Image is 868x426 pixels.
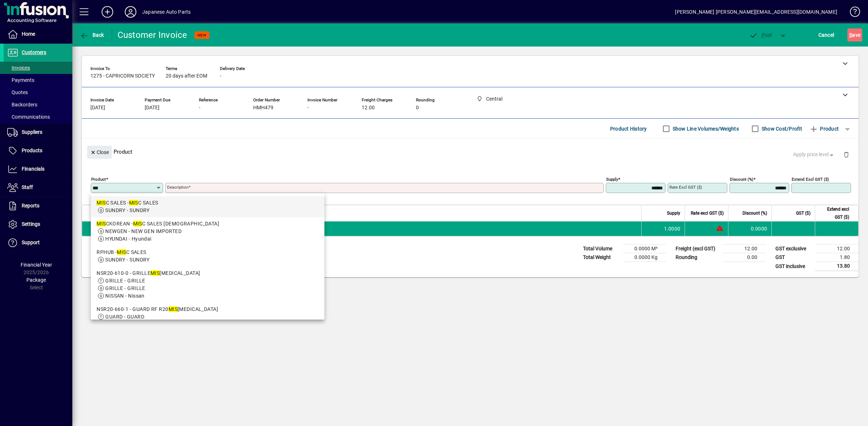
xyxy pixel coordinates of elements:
div: [PERSON_NAME] [PERSON_NAME][EMAIL_ADDRESS][DOMAIN_NAME] [675,6,837,18]
td: GST exclusive [772,245,815,253]
button: Profile [119,5,142,18]
td: 0.0000 [728,221,771,236]
button: Apply price level [790,148,838,161]
span: Support [22,240,40,245]
mat-option: MISC SALES - MISC SALES [91,196,324,217]
em: MIS [117,249,126,255]
button: Back [78,28,106,41]
span: SUNDRY - SUNDRY [105,257,150,263]
span: Settings [22,221,40,227]
td: 0.00 [723,253,766,262]
button: Delete [838,146,855,163]
span: Product History [610,123,647,135]
span: NEWGEN - NEW GEN IMPORTED [105,228,182,234]
span: - [307,105,309,111]
mat-option: RPHUB - MISC SALES [91,246,324,267]
button: Save [847,28,862,41]
a: Quotes [4,86,72,98]
span: GUARD - GUARD [105,314,144,320]
mat-label: Discount (%) [730,177,753,182]
a: Communications [4,111,72,123]
span: 1275 - CAPRICORN SOCIETY [90,73,155,79]
span: Staff [22,184,33,190]
mat-option: MISCKOREAN - MISC SALES Korean [91,217,324,246]
td: 13.80 [815,262,859,271]
em: MIS [97,221,106,227]
mat-label: Description [167,185,188,190]
span: ost [749,32,773,38]
span: 12.00 [362,105,375,111]
span: Apply price level [793,151,835,158]
a: Invoices [4,62,72,74]
em: MIS [169,306,178,312]
span: 0 [416,105,419,111]
mat-option: NSR20-660-1 - GUARD RF R20 MISTRAL [91,303,324,339]
span: - [220,73,221,79]
em: MIS [133,221,142,227]
div: Customer Invoice [118,29,187,41]
span: 20 days after EOM [166,73,207,79]
a: Home [4,25,72,43]
td: 0.0000 Kg [623,253,666,262]
a: Staff [4,179,72,197]
span: 1.0000 [664,225,681,232]
span: ave [849,29,860,41]
span: Customers [22,49,46,55]
mat-label: Supply [606,177,618,182]
label: Show Cost/Profit [760,125,802,132]
span: Communications [7,114,50,120]
td: 12.00 [815,245,859,253]
span: Reports [22,203,39,208]
label: Show Line Volumes/Weights [671,125,739,132]
span: NEW [197,33,207,38]
span: Financial Year [21,262,52,268]
td: Freight (excl GST) [672,245,723,253]
span: [DATE] [145,105,159,111]
td: 0.0000 M³ [623,245,666,253]
span: P [762,32,765,38]
a: Products [4,142,72,160]
em: MIS [129,200,138,206]
span: Financials [22,166,44,172]
app-page-header-button: Close [85,149,114,155]
span: [DATE] [90,105,105,111]
span: Extend excl GST ($) [820,205,849,221]
td: GST inclusive [772,262,815,271]
span: SUNDRY - SUNDRY [105,207,150,213]
span: Home [22,31,35,37]
span: GRILLE - GRILLE [105,278,145,284]
span: GRILLE - GRILLE [105,285,145,291]
mat-option: NSR20-610-0 - GRILLE MISTRAL [91,267,324,303]
div: NSR20-610-0 - GRILLE [MEDICAL_DATA] [97,269,319,277]
span: Close [90,146,109,158]
span: - [199,105,200,111]
span: Products [22,148,42,153]
td: 12.00 [723,245,766,253]
span: Supply [667,209,680,217]
a: Payments [4,74,72,86]
span: Backorders [7,102,37,107]
td: GST [772,253,815,262]
a: Settings [4,215,72,233]
td: Total Weight [579,253,623,262]
app-page-header-button: Delete [838,151,855,158]
td: Rounding [672,253,723,262]
a: Support [4,234,72,252]
button: Post [745,28,776,41]
span: Suppliers [22,129,42,135]
mat-label: Rate excl GST ($) [669,185,702,190]
span: Payments [7,77,34,83]
em: MIS [150,270,159,276]
a: Backorders [4,98,72,111]
span: S [849,32,852,38]
span: Quotes [7,89,28,95]
a: Financials [4,160,72,178]
span: GST ($) [796,209,810,217]
button: Close [87,146,112,159]
a: Suppliers [4,123,72,141]
span: HMH479 [253,105,273,111]
span: Cancel [818,29,834,41]
td: 1.80 [815,253,859,262]
button: Cancel [817,28,836,41]
div: RPHUB - C SALES [97,249,319,256]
